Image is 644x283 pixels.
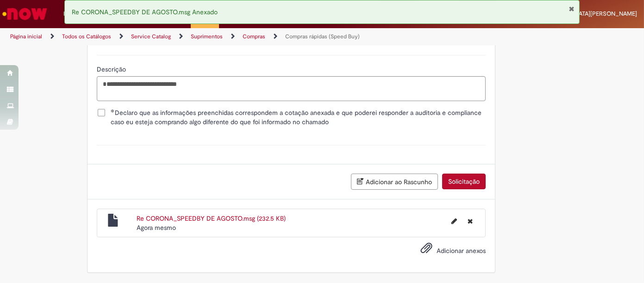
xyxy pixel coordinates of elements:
span: Obrigatório Preenchido [111,109,115,113]
button: Solicitação [442,174,486,189]
time: 28/08/2025 14:15:25 [137,223,176,232]
span: Requisições [63,9,96,18]
span: Adicionar anexos [437,247,486,255]
span: Descrição [97,65,128,73]
a: Re CORONA_SPEEDBY DE AGOSTO.msg (232.5 KB) [137,214,286,223]
button: Editar nome de arquivo Re CORONA_SPEEDBY DE AGOSTO.msg [446,214,463,229]
a: Service Catalog [131,33,171,40]
a: Compras rápidas (Speed Buy) [285,33,360,40]
span: Agora mesmo [137,223,176,232]
ul: Trilhas de página [7,28,422,45]
a: Página inicial [10,33,42,40]
button: Excluir Re CORONA_SPEEDBY DE AGOSTO.msg [462,214,478,229]
a: Todos os Catálogos [62,33,111,40]
span: Re CORONA_SPEEDBY DE AGOSTO.msg Anexado [72,8,218,16]
button: Adicionar ao Rascunho [351,174,438,190]
img: ServiceNow [1,5,49,23]
a: Suprimentos [191,33,223,40]
span: [DEMOGRAPHIC_DATA][PERSON_NAME] [526,10,637,18]
a: Compras [243,33,265,40]
textarea: Descrição [97,76,486,101]
span: Declaro que as informações preenchidas correspondem a cotação anexada e que poderei responder a a... [111,108,486,126]
button: Fechar Notificação [569,5,575,12]
button: Adicionar anexos [418,240,435,261]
